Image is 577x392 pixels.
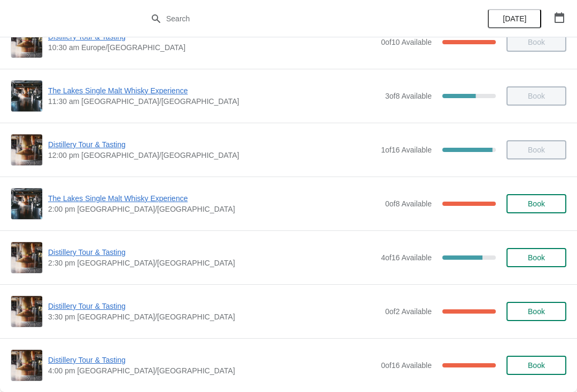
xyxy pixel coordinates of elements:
span: 4 of 16 Available [381,253,432,262]
span: 11:30 am [GEOGRAPHIC_DATA]/[GEOGRAPHIC_DATA] [48,96,380,107]
img: Distillery Tour & Tasting | | 2:30 pm Europe/London [11,242,42,273]
span: [DATE] [503,14,526,23]
button: [DATE] [488,9,541,28]
span: Book [528,361,545,370]
span: 4:00 pm [GEOGRAPHIC_DATA]/[GEOGRAPHIC_DATA] [48,365,376,376]
span: 0 of 16 Available [381,361,432,370]
input: Search [166,9,433,28]
img: Distillery Tour & Tasting | | 4:00 pm Europe/London [11,350,42,381]
button: Book [506,302,566,321]
span: Distillery Tour & Tasting [48,139,376,150]
img: Distillery Tour & Tasting | | 12:00 pm Europe/London [11,134,42,165]
span: 1 of 16 Available [381,146,432,154]
span: 12:00 pm [GEOGRAPHIC_DATA]/[GEOGRAPHIC_DATA] [48,150,376,161]
span: Book [528,199,545,208]
span: The Lakes Single Malt Whisky Experience [48,85,380,96]
span: Distillery Tour & Tasting [48,301,380,311]
span: 2:00 pm [GEOGRAPHIC_DATA]/[GEOGRAPHIC_DATA] [48,204,380,214]
span: 0 of 2 Available [385,307,432,316]
img: Distillery Tour & Tasting | | 3:30 pm Europe/London [11,296,42,327]
span: Distillery Tour & Tasting [48,355,376,365]
button: Book [506,194,566,213]
span: 3:30 pm [GEOGRAPHIC_DATA]/[GEOGRAPHIC_DATA] [48,311,380,322]
span: Book [528,307,545,316]
img: The Lakes Single Malt Whisky Experience | | 11:30 am Europe/London [11,81,42,111]
span: 3 of 8 Available [385,92,432,100]
span: 0 of 10 Available [381,38,432,46]
span: 10:30 am Europe/[GEOGRAPHIC_DATA] [48,42,376,53]
button: Book [506,356,566,375]
span: Distillery Tour & Tasting [48,247,376,258]
span: 2:30 pm [GEOGRAPHIC_DATA]/[GEOGRAPHIC_DATA] [48,258,376,268]
span: Book [528,253,545,262]
img: The Lakes Single Malt Whisky Experience | | 2:00 pm Europe/London [11,188,42,219]
img: Distillery Tour & Tasting | | 10:30 am Europe/London [11,27,42,58]
span: The Lakes Single Malt Whisky Experience [48,193,380,204]
span: 0 of 8 Available [385,199,432,208]
button: Book [506,248,566,267]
